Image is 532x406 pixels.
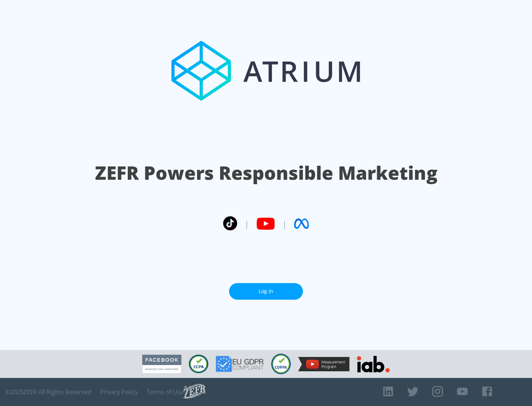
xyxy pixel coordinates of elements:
img: YouTube Measurement Program [298,357,349,371]
img: COPPA Compliant [271,354,291,374]
img: IAB [357,356,390,372]
span: | [245,218,249,229]
a: Terms of Use [147,388,184,396]
a: Log In [229,283,303,300]
span: © 2025 ZEFR All Rights Reserved [6,388,91,396]
a: Privacy Policy [100,388,138,396]
h1: ZEFR Powers Responsible Marketing [95,160,437,186]
img: GDPR Compliant [216,356,264,372]
span: | [282,218,287,229]
img: Facebook Marketing Partner [142,355,181,374]
img: CCPA Compliant [189,355,208,373]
